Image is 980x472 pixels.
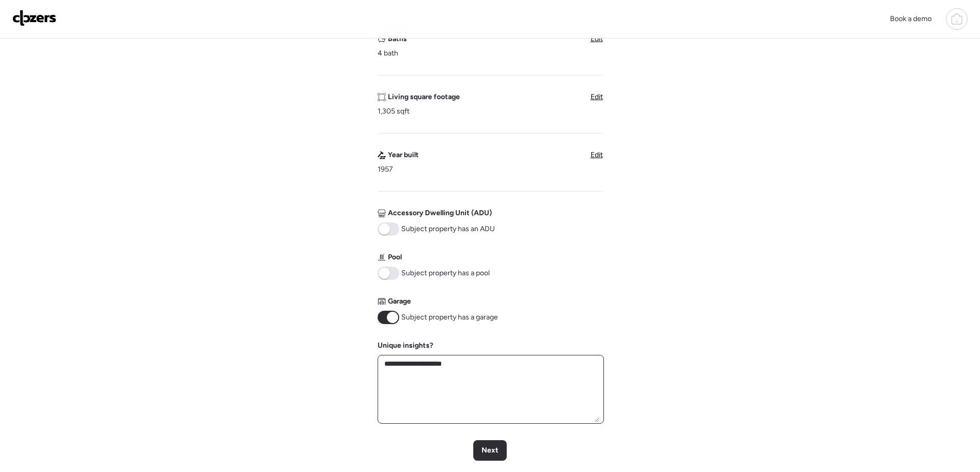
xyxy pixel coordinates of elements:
[388,252,402,262] span: Pool
[591,92,603,101] span: Edit
[378,164,393,175] span: 1957
[401,268,490,278] span: Subject property has a pool
[401,224,495,234] span: Subject property has an ADU
[378,106,409,117] span: 1,305 sqft
[482,445,498,456] span: Next
[388,34,407,44] span: Baths
[591,150,603,159] span: Edit
[12,10,57,26] img: Logo
[378,341,433,350] label: Unique insights?
[401,312,498,323] span: Subject property has a garage
[388,150,419,160] span: Year built
[388,208,492,218] span: Accessory Dwelling Unit (ADU)
[388,92,460,102] span: Living square footage
[378,48,398,59] span: 4 bath
[388,296,411,307] span: Garage
[890,14,932,23] span: Book a demo
[591,34,603,43] span: Edit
